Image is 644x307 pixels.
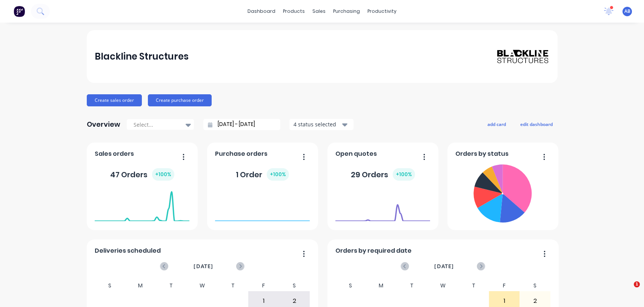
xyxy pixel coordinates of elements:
div: T [397,280,427,291]
div: + 100 % [267,168,289,181]
button: add card [483,119,511,129]
div: T [458,280,489,291]
span: Orders by status [455,149,509,158]
span: Open quotes [335,149,377,158]
span: Purchase orders [215,149,267,158]
span: Deliveries scheduled [95,246,161,255]
img: Factory [14,6,25,17]
div: F [489,280,520,291]
div: S [520,280,550,291]
div: F [248,280,279,291]
div: + 100 % [152,168,174,181]
div: S [94,280,125,291]
div: M [366,280,397,291]
div: productivity [364,6,400,17]
div: 4 status selected [294,120,341,128]
button: Create sales order [87,94,142,106]
div: 29 Orders [351,168,415,181]
div: Overview [87,117,120,132]
button: Create purchase order [148,94,212,106]
a: dashboard [244,6,279,17]
div: 47 Orders [110,168,174,181]
img: Blackline Structures [496,49,549,64]
div: W [187,280,218,291]
iframe: Intercom live chat [618,281,636,299]
div: S [279,280,310,291]
span: 1 [634,281,640,287]
span: AB [624,8,630,15]
div: sales [309,6,329,17]
span: [DATE] [194,262,213,270]
span: [DATE] [434,262,454,270]
div: + 100 % [393,168,415,181]
button: 4 status selected [289,119,354,130]
span: Sales orders [95,149,134,158]
div: T [156,280,187,291]
div: 1 Order [236,168,289,181]
div: T [217,280,248,291]
div: Blackline Structures [95,49,189,64]
div: M [125,280,156,291]
div: purchasing [329,6,364,17]
div: products [279,6,309,17]
div: W [427,280,458,291]
div: S [335,280,366,291]
button: edit dashboard [515,119,558,129]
